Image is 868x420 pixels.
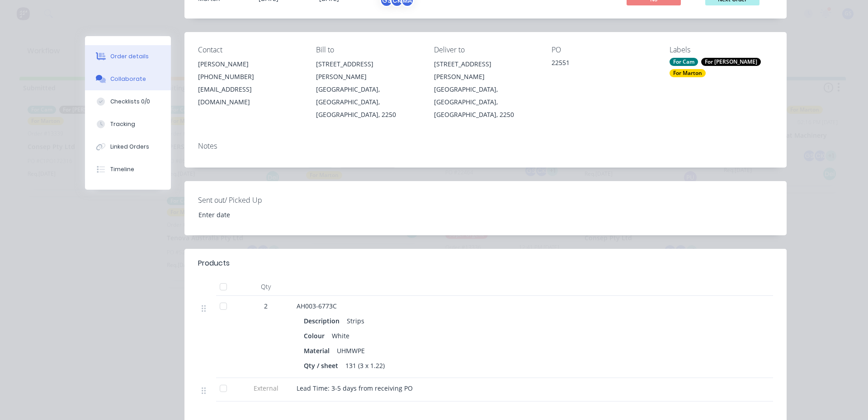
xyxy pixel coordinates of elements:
[110,75,146,83] div: Collaborate
[304,329,328,342] div: Colour
[198,46,302,54] div: Contact
[297,302,337,310] span: AH003-6773C
[297,384,413,392] span: Lead Time: 3-5 days from receiving PO
[434,46,538,54] div: Deliver to
[552,46,655,54] div: PO
[198,195,311,205] label: Sent out/ Picked Up
[198,83,302,108] div: [EMAIL_ADDRESS][DOMAIN_NAME]
[264,301,268,311] span: 2
[701,58,761,66] div: For [PERSON_NAME]
[670,58,698,66] div: For Cam
[552,58,655,70] div: 22551
[316,58,420,121] div: [STREET_ADDRESS][PERSON_NAME][GEOGRAPHIC_DATA], [GEOGRAPHIC_DATA], [GEOGRAPHIC_DATA], 2250
[198,258,230,269] div: Products
[110,98,150,106] div: Checklists 0/0
[85,113,171,135] button: Tracking
[670,46,773,54] div: Labels
[304,359,342,372] div: Qty / sheet
[110,120,135,128] div: Tracking
[198,142,773,150] div: Notes
[198,70,302,83] div: [PHONE_NUMBER]
[110,52,149,61] div: Order details
[343,314,368,327] div: Strips
[316,58,420,83] div: [STREET_ADDRESS][PERSON_NAME]
[85,158,171,181] button: Timeline
[670,69,706,77] div: For Marton
[198,58,302,108] div: [PERSON_NAME][PHONE_NUMBER][EMAIL_ADDRESS][DOMAIN_NAME]
[316,46,420,54] div: Bill to
[85,68,171,90] button: Collaborate
[85,45,171,68] button: Order details
[304,314,343,327] div: Description
[342,359,388,372] div: 131 (3 x 1.22)
[110,165,134,173] div: Timeline
[110,143,149,151] div: Linked Orders
[198,58,302,70] div: [PERSON_NAME]
[434,58,538,121] div: [STREET_ADDRESS][PERSON_NAME][GEOGRAPHIC_DATA], [GEOGRAPHIC_DATA], [GEOGRAPHIC_DATA], 2250
[316,83,420,121] div: [GEOGRAPHIC_DATA], [GEOGRAPHIC_DATA], [GEOGRAPHIC_DATA], 2250
[333,344,368,357] div: UHMWPE
[434,83,538,121] div: [GEOGRAPHIC_DATA], [GEOGRAPHIC_DATA], [GEOGRAPHIC_DATA], 2250
[328,329,353,342] div: White
[192,208,305,221] input: Enter date
[242,383,289,393] span: External
[85,135,171,158] button: Linked Orders
[85,90,171,113] button: Checklists 0/0
[239,278,293,296] div: Qty
[434,58,538,83] div: [STREET_ADDRESS][PERSON_NAME]
[304,344,333,357] div: Material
